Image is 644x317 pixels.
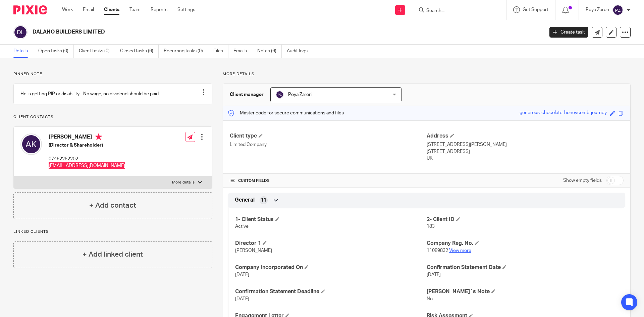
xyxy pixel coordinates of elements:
p: [STREET_ADDRESS][PERSON_NAME] [427,141,624,148]
h4: + Add contact [89,200,136,211]
a: Audit logs [287,45,313,58]
a: Emails [233,45,252,58]
p: More details [223,71,631,77]
img: svg%3E [276,91,284,99]
a: Team [129,6,141,13]
p: Poya Zarori [586,6,609,13]
span: [PERSON_NAME] [235,248,272,253]
a: View more [449,248,471,253]
p: 07462252202 [49,156,125,162]
h2: DALAHO BUILDERS LIMITED [33,29,438,36]
h4: Company Incorporated On [235,264,427,271]
h4: [PERSON_NAME] [49,134,125,142]
span: No [427,297,433,301]
a: Recurring tasks (0) [164,45,208,58]
p: Limited Company [230,141,427,148]
h5: (Director & Shareholder) [49,142,125,149]
h4: 1- Client Status [235,216,427,223]
p: Pinned note [13,71,212,77]
a: Notes (6) [257,45,282,58]
span: [DATE] [427,272,441,277]
img: svg%3E [13,25,28,39]
p: [EMAIL_ADDRESS][DOMAIN_NAME] [49,162,125,169]
a: Work [62,6,73,13]
p: Master code for secure communications and files [228,110,344,116]
p: More details [172,180,195,185]
span: [DATE] [235,272,249,277]
span: Get Support [523,7,548,12]
a: Clients [104,6,119,13]
p: UK [427,155,624,162]
a: Client tasks (0) [79,45,115,58]
h4: Confirmation Statement Deadline [235,288,427,295]
span: 11 [261,197,266,204]
span: Active [235,224,249,229]
h3: Client manager [230,91,264,98]
a: Email [83,6,94,13]
label: Show empty fields [563,177,602,184]
h4: Address [427,133,624,140]
a: Create task [549,27,588,38]
span: 11089832 [427,248,448,253]
a: Open tasks (0) [38,45,74,58]
h4: + Add linked client [83,249,143,260]
span: Poya Zarori [288,92,312,97]
h4: Director 1 [235,240,427,247]
p: [STREET_ADDRESS] [427,148,624,155]
a: Reports [151,6,167,13]
h4: 2- Client ID [427,216,618,223]
img: Pixie [13,5,47,14]
i: Primary [95,134,102,140]
span: 183 [427,224,435,229]
h4: Confirmation Statement Date [427,264,618,271]
p: Client contacts [13,114,212,120]
img: svg%3E [612,5,623,15]
img: svg%3E [20,134,42,155]
div: generous-chocolate-honeycomb-journey [520,109,607,117]
a: Settings [177,6,195,13]
p: Linked clients [13,229,212,234]
span: General [235,197,255,204]
h4: Company Reg. No. [427,240,618,247]
a: Files [213,45,228,58]
h4: [PERSON_NAME]`s Note [427,288,618,295]
h4: CUSTOM FIELDS [230,178,427,183]
span: [DATE] [235,297,249,301]
a: Closed tasks (6) [120,45,159,58]
h4: Client type [230,133,427,140]
a: Details [13,45,33,58]
input: Search [426,8,486,14]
